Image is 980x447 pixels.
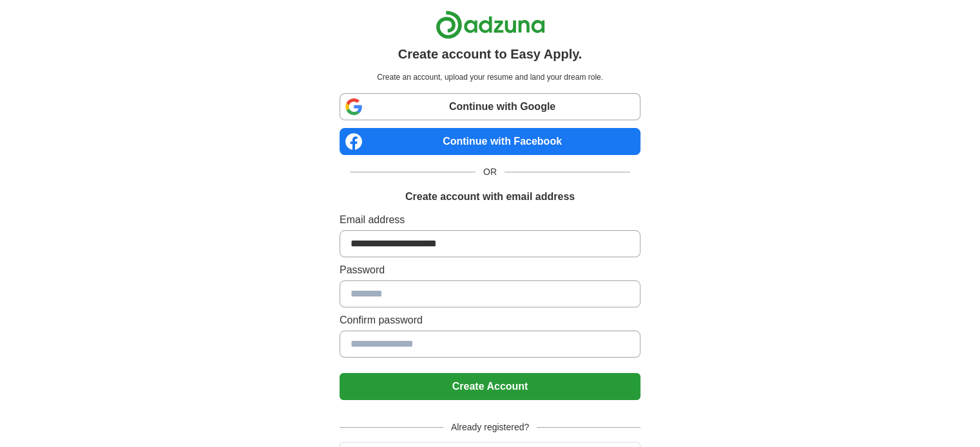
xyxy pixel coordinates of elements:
p: Create an account, upload your resume and land your dream role. [342,71,638,83]
h1: Create account to Easy Apply. [398,44,582,64]
label: Confirm password [340,313,640,328]
label: Email address [340,212,640,228]
span: Already registered? [443,421,537,434]
button: Create Account [340,373,640,400]
span: OR [476,165,504,179]
a: Continue with Google [340,93,640,120]
a: Continue with Facebook [340,128,640,155]
img: Adzuna logo [436,10,545,39]
label: Password [340,262,640,278]
h1: Create account with email address [405,189,575,205]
